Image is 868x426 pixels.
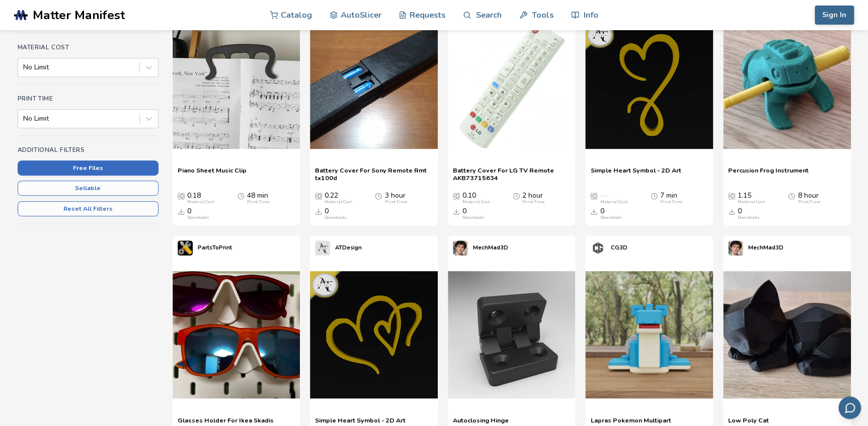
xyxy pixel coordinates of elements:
button: Reset All Filters [18,201,159,216]
span: Average Cost [453,192,460,200]
span: Average Print Time [375,192,382,200]
div: 0 [600,207,622,220]
div: Downloads [462,215,485,220]
div: Downloads [325,215,347,220]
div: 48 min [247,192,269,205]
p: MechMad3D [748,242,783,253]
button: Sign In [815,6,854,25]
div: 2 hour [522,192,544,205]
a: Battery Cover For Sony Remote Rmt tx100d [315,166,433,182]
span: Average Print Time [513,192,520,200]
span: Downloads [315,207,322,215]
span: Downloads [590,207,597,215]
div: Downloads [600,215,622,220]
img: ATDesign's profile [315,240,330,255]
button: Send feedback via email [838,396,861,419]
a: Simple Heart Symbol - 2D Art [590,166,681,182]
span: Downloads [178,207,185,215]
a: CG3D's profileCG3D [585,235,632,261]
div: Downloads [738,215,760,220]
p: ATDesign [335,242,362,253]
div: 0.18 [187,192,214,205]
div: Print Time [384,200,407,205]
a: MechMad3D's profileMechMad3D [448,235,513,261]
a: Piano Sheet Music Clip [178,166,247,182]
span: — [600,192,607,200]
input: No Limit [23,115,25,123]
div: 3 hour [384,192,407,205]
span: Average Cost [590,192,597,200]
span: Downloads [728,207,735,215]
div: Material Cost [462,200,490,205]
button: Free Files [18,160,159,176]
div: Material Cost [187,200,214,205]
img: MechMad3D's profile [453,240,468,255]
h4: Print Time [18,95,159,102]
div: Print Time [660,200,682,205]
div: 0 [187,207,209,220]
button: Sellable [18,181,159,196]
p: PartsToPrint [198,242,232,253]
div: 8 hour [798,192,820,205]
div: Material Cost [325,200,352,205]
a: ATDesign's profileATDesign [310,235,367,261]
div: 0 [738,207,760,220]
img: CG3D's profile [590,240,605,255]
input: No Limit [23,63,25,71]
span: Matter Manifest [33,8,125,22]
img: MechMad3D's profile [728,240,743,255]
div: 7 min [660,192,682,205]
a: Battery Cover For LG TV Remote AKB73715634 [453,166,571,182]
div: Print Time [798,200,820,205]
div: 1.15 [738,192,765,205]
div: Print Time [247,200,269,205]
h4: Additional Filters [18,146,159,153]
span: Average Print Time [238,192,245,200]
span: Average Print Time [788,192,795,200]
div: 0.22 [325,192,352,205]
div: Material Cost [600,200,627,205]
div: Downloads [187,215,209,220]
div: Print Time [522,200,544,205]
span: Average Cost [315,192,322,200]
h4: Material Cost [18,44,159,51]
p: MechMad3D [473,242,508,253]
span: Average Print Time [651,192,658,200]
div: Material Cost [738,200,765,205]
a: PartsToPrint's profilePartsToPrint [173,235,237,261]
div: 0 [325,207,347,220]
span: Average Cost [178,192,185,200]
a: MechMad3D's profileMechMad3D [723,235,788,261]
img: PartsToPrint's profile [178,240,193,255]
span: Downloads [453,207,460,215]
p: CG3D [610,242,627,253]
span: Average Cost [728,192,735,200]
a: Percusion Frog Instrument [728,166,809,182]
div: 0 [462,207,485,220]
div: 0.10 [462,192,490,205]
